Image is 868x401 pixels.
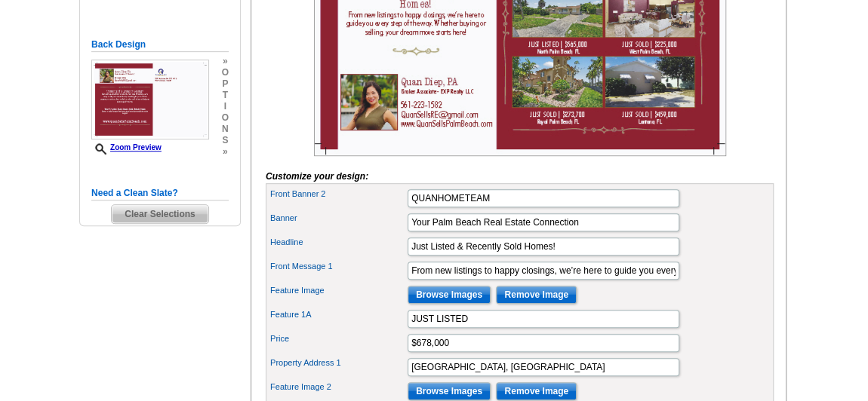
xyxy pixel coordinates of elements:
[222,67,229,78] span: o
[222,101,229,112] span: i
[266,171,368,182] i: Customize your design:
[91,60,209,139] img: Z18885262_00001_2.jpg
[270,357,406,369] label: Property Address 1
[222,90,229,101] span: t
[270,236,406,249] label: Headline
[270,188,406,200] label: Front Banner 2
[408,382,491,400] input: Browse Images
[91,143,162,152] a: Zoom Preview
[222,124,229,135] span: n
[270,381,406,393] label: Feature Image 2
[222,135,229,146] span: s
[270,332,406,345] label: Price
[270,308,406,321] label: Feature 1A
[222,78,229,90] span: p
[408,286,491,304] input: Browse Images
[91,186,229,200] h5: Need a Clean Slate?
[222,56,229,67] span: »
[270,260,406,273] label: Front Message 1
[270,284,406,297] label: Feature Image
[222,112,229,124] span: o
[112,205,208,223] span: Clear Selections
[270,212,406,225] label: Banner
[496,286,577,304] input: Remove Image
[222,146,229,158] span: »
[496,382,577,400] input: Remove Image
[91,38,229,52] h5: Back Design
